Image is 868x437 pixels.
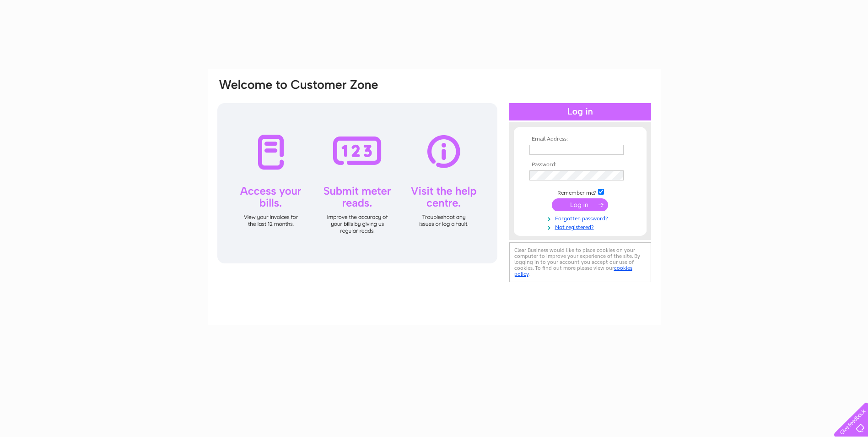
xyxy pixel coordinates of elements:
[514,265,632,277] a: cookies policy
[529,222,633,231] a: Not registered?
[509,242,651,282] div: Clear Business would like to place cookies on your computer to improve your experience of the sit...
[527,136,633,142] th: Email Address:
[527,162,633,168] th: Password:
[529,213,633,222] a: Forgotten password?
[527,187,633,197] td: Remember me?
[552,198,608,211] input: Submit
